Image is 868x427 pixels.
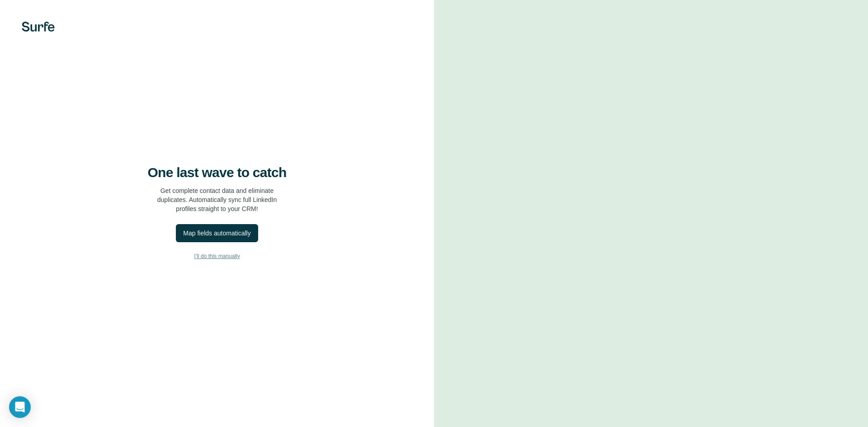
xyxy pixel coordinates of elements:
[9,396,31,418] div: Open Intercom Messenger
[194,252,240,260] span: I’ll do this manually
[157,186,277,213] p: Get complete contact data and eliminate duplicates. Automatically sync full LinkedIn profiles str...
[176,224,258,242] button: Map fields automatically
[148,164,287,181] h4: One last wave to catch
[183,229,250,238] div: Map fields automatically
[18,249,416,263] button: I’ll do this manually
[22,22,55,32] img: Surfe's logo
